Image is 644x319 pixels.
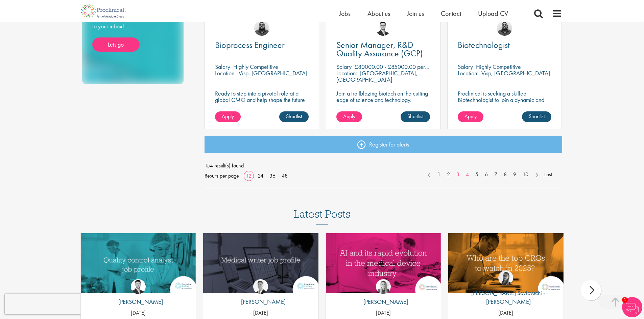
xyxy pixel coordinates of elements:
[92,37,140,52] a: Lets go
[205,161,562,171] span: 154 result(s) found
[622,297,642,317] img: Chatbot
[581,280,601,300] div: next
[239,69,307,77] p: Visp, [GEOGRAPHIC_DATA]
[205,136,562,153] a: Register for alerts
[458,41,551,49] a: Biotechnologist
[491,171,501,179] a: 7
[448,270,564,309] a: Theodora Savlovschi - Wicks [PERSON_NAME] Savlovschi - [PERSON_NAME]
[215,111,241,122] a: Apply
[519,171,532,179] a: 10
[294,208,351,224] h3: Latest Posts
[336,41,430,58] a: Senior Manager, R&D Quality Assurance (GCP)
[336,69,418,83] p: [GEOGRAPHIC_DATA], [GEOGRAPHIC_DATA]
[236,297,286,306] p: [PERSON_NAME]
[481,69,550,77] p: Visp, [GEOGRAPHIC_DATA]
[458,111,483,122] a: Apply
[376,21,391,36] img: Joshua Godden
[476,63,521,71] p: Highly Competitive
[448,233,564,293] a: Link to a post
[203,233,318,293] a: Link to a post
[254,21,269,36] img: Ashley Bennett
[458,63,473,71] span: Salary
[222,113,234,120] span: Apply
[81,233,196,293] a: Link to a post
[343,113,355,120] span: Apply
[244,172,254,179] a: 12
[453,171,463,179] a: 3
[448,289,564,306] p: [PERSON_NAME] Savlovschi - [PERSON_NAME]
[458,39,510,51] span: Biotechnologist
[448,233,564,293] img: Top 10 CROs 2025 | Proclinical
[215,39,285,51] span: Bioprocess Engineer
[215,41,309,49] a: Bioprocess Engineer
[81,309,196,317] p: [DATE]
[401,111,430,122] a: Shortlist
[215,63,230,71] span: Salary
[441,9,461,18] a: Contact
[434,171,444,179] a: 1
[462,171,472,179] a: 4
[522,111,551,122] a: Shortlist
[205,171,239,181] span: Results per page
[458,69,478,77] span: Location:
[336,63,352,71] span: Salary
[255,172,266,179] a: 24
[336,111,362,122] a: Apply
[253,279,268,294] img: George Watson
[81,233,196,293] img: quality control analyst job profile
[326,309,441,317] p: [DATE]
[444,171,453,179] a: 2
[458,90,551,109] p: Proclinical is seeking a skilled Biotechnologist to join a dynamic and innovative team on a contr...
[113,279,163,310] a: Joshua Godden [PERSON_NAME]
[336,90,430,103] p: Join a trailblazing biotech on the cutting edge of science and technology.
[336,69,357,77] span: Location:
[510,171,520,179] a: 9
[336,39,423,59] span: Senior Manager, R&D Quality Assurance (GCP)
[236,279,286,310] a: George Watson [PERSON_NAME]
[472,171,482,179] a: 5
[5,294,91,314] iframe: reCAPTCHA
[215,90,309,109] p: Ready to step into a pivotal role at a global CMO and help shape the future of healthcare manufac...
[448,309,564,317] p: [DATE]
[279,172,290,179] a: 48
[279,111,309,122] a: Shortlist
[358,279,408,310] a: Hannah Burke [PERSON_NAME]
[339,9,351,18] a: Jobs
[267,172,278,179] a: 36
[464,113,477,120] span: Apply
[541,171,555,179] a: Last
[113,297,163,306] p: [PERSON_NAME]
[358,297,408,306] p: [PERSON_NAME]
[500,171,510,179] a: 8
[478,9,508,18] a: Upload CV
[203,309,318,317] p: [DATE]
[376,279,391,294] img: Hannah Burke
[481,171,491,179] a: 6
[131,279,146,294] img: Joshua Godden
[498,270,513,285] img: Theodora Savlovschi - Wicks
[326,233,441,293] img: AI and Its Impact on the Medical Device Industry | Proclinical
[407,9,424,18] a: Join us
[622,297,628,303] span: 1
[203,233,318,293] img: Medical writer job profile
[326,233,441,293] a: Link to a post
[497,21,512,36] img: Ashley Bennett
[355,63,442,71] p: £80000.00 - £85000.00 per annum
[215,69,236,77] span: Location:
[367,9,390,18] a: About us
[233,63,278,71] p: Highly Competitive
